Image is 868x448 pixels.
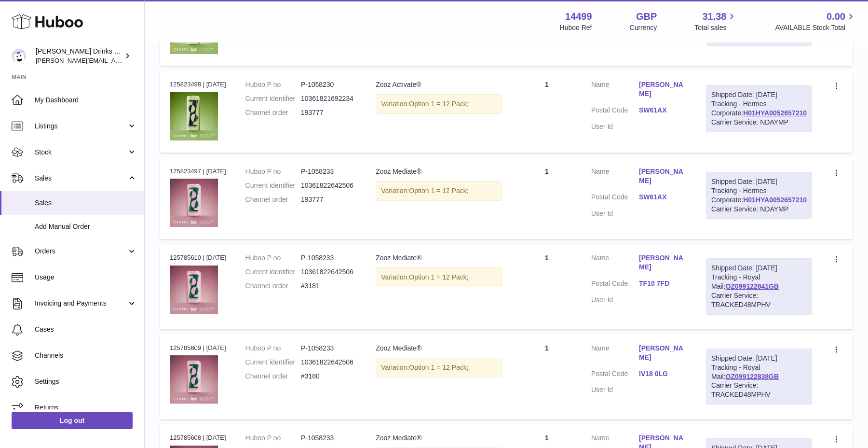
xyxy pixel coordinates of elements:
[702,10,726,23] span: 31.38
[35,377,137,386] span: Settings
[409,273,468,281] span: Option 1 = 12 Pack;
[301,267,356,277] dd: 10361822642506
[726,373,779,380] a: OZ099122838GB
[775,23,856,32] span: AVAILABLE Stock Total
[512,334,582,419] td: 1
[639,279,687,288] a: TF10 7FD
[35,122,127,131] span: Listings
[170,80,226,89] div: 125823498 | [DATE]
[706,85,812,132] div: Tracking - Hermes Corporate:
[35,299,127,308] span: Invoicing and Payments
[726,282,779,290] a: OZ099122841GB
[245,181,301,190] dt: Current identifier
[301,167,356,176] dd: P-1058233
[591,253,639,274] dt: Name
[711,205,807,214] div: Carrier Service: NDAYMP
[512,70,582,152] td: 1
[694,10,737,32] a: 31.38 Total sales
[170,92,218,140] img: ACTIVATE_1_9d49eb03-ef52-4e5c-b688-9860ae38d943.png
[35,148,127,157] span: Stock
[376,267,502,287] div: Variation:
[591,279,639,291] dt: Postal Code
[170,179,218,227] img: MEDIATE_1_68be7b9d-234d-4eb2-b0ee-639b03038b08.png
[512,244,582,329] td: 1
[35,198,137,208] span: Sales
[35,96,137,105] span: My Dashboard
[245,108,301,117] dt: Channel order
[170,253,226,262] div: 125785610 | [DATE]
[376,181,502,201] div: Variation:
[591,193,639,204] dt: Postal Code
[706,349,812,405] div: Tracking - Royal Mail:
[630,23,657,32] div: Currency
[711,264,807,273] div: Shipped Date: [DATE]
[170,344,226,352] div: 125785609 | [DATE]
[376,358,502,378] div: Variation:
[170,167,226,176] div: 125823497 | [DATE]
[12,412,133,429] a: Log out
[376,80,502,89] div: Zooz Activate®
[170,355,218,404] img: MEDIATE_1_68be7b9d-234d-4eb2-b0ee-639b03038b08.png
[35,222,137,231] span: Add Manual Order
[12,49,26,63] img: daniel@zoosdrinks.com
[743,196,807,204] a: H01HYA0052657210
[245,344,301,353] dt: Huboo P no
[591,122,639,131] dt: User Id
[245,267,301,277] dt: Current identifier
[301,358,356,367] dd: 10361822642506
[711,177,807,186] div: Shipped Date: [DATE]
[301,195,356,204] dd: 193777
[591,385,639,394] dt: User Id
[743,109,807,117] a: H01HYA0052657210
[591,369,639,381] dt: Postal Code
[35,273,137,282] span: Usage
[591,167,639,188] dt: Name
[245,167,301,176] dt: Huboo P no
[245,372,301,381] dt: Channel order
[591,209,639,218] dt: User Id
[245,195,301,204] dt: Channel order
[591,344,639,364] dt: Name
[36,56,193,64] span: [PERSON_NAME][EMAIL_ADDRESS][DOMAIN_NAME]
[706,172,812,219] div: Tracking - Hermes Corporate:
[301,94,356,103] dd: 10361821692234
[591,295,639,305] dt: User Id
[639,253,687,272] a: [PERSON_NAME]
[35,174,127,183] span: Sales
[639,369,687,378] a: IV18 0LG
[711,381,807,399] div: Carrier Service: TRACKED48MPHV
[376,94,502,114] div: Variation:
[245,94,301,103] dt: Current identifier
[301,253,356,263] dd: P-1058233
[245,253,301,263] dt: Huboo P no
[409,100,468,108] span: Option 1 = 12 Pack;
[245,80,301,89] dt: Huboo P no
[376,167,502,176] div: Zooz Mediate®
[245,358,301,367] dt: Current identifier
[565,10,592,23] strong: 14499
[301,80,356,89] dd: P-1058230
[639,167,687,185] a: [PERSON_NAME]
[301,281,356,291] dd: #3181
[639,106,687,115] a: SW61AX
[560,23,592,32] div: Huboo Ref
[245,434,301,443] dt: Huboo P no
[35,403,137,412] span: Returns
[376,344,502,353] div: Zooz Mediate®
[409,187,468,195] span: Option 1 = 12 Pack;
[639,80,687,98] a: [PERSON_NAME]
[636,10,657,23] strong: GBP
[409,364,468,371] span: Option 1 = 12 Pack;
[706,258,812,314] div: Tracking - Royal Mail:
[35,247,127,256] span: Orders
[775,10,856,32] a: 0.00 AVAILABLE Stock Total
[711,118,807,127] div: Carrier Service: NDAYMP
[591,80,639,101] dt: Name
[35,325,137,334] span: Cases
[711,291,807,309] div: Carrier Service: TRACKED48MPHV
[170,434,226,442] div: 125785608 | [DATE]
[827,10,845,23] span: 0.00
[301,372,356,381] dd: #3180
[711,354,807,363] div: Shipped Date: [DATE]
[35,351,137,360] span: Channels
